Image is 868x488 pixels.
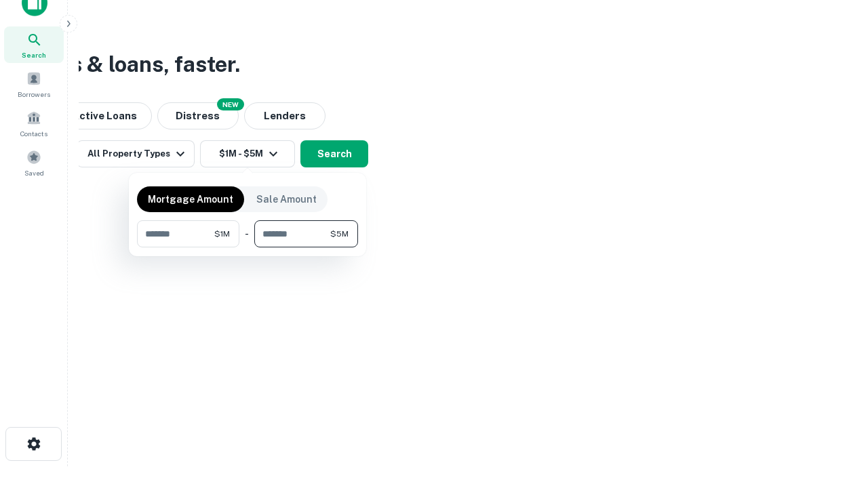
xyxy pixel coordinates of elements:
[330,228,349,240] span: $5M
[245,220,249,247] div: -
[256,192,317,207] p: Sale Amount
[800,380,868,445] iframe: Chat Widget
[148,192,233,207] p: Mortgage Amount
[214,228,230,240] span: $1M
